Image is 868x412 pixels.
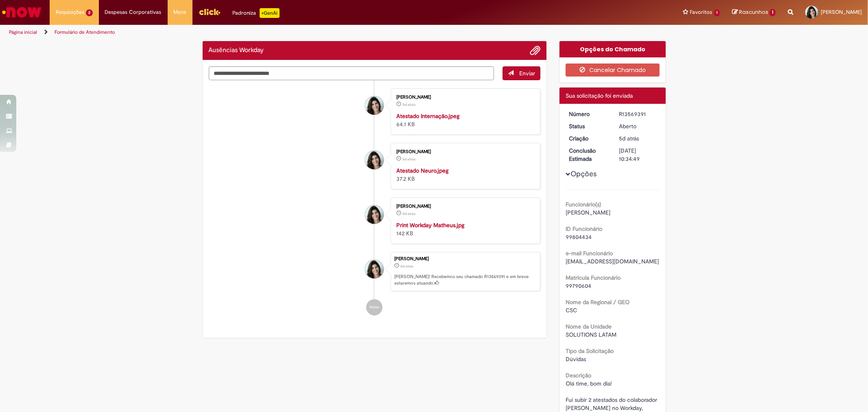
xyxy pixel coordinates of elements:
span: 5d atrás [619,135,639,142]
dt: Criação [563,134,613,142]
p: [PERSON_NAME]! Recebemos seu chamado R13569391 e em breve estaremos atuando. [394,274,536,286]
h2: Ausências Workday Histórico de tíquete [209,47,264,54]
div: [DATE] 10:34:49 [619,147,657,163]
div: Danaiele Gomes Patrao [365,96,384,115]
b: Funcionário(s) [566,201,601,208]
span: Sua solicitação foi enviada [566,92,633,99]
div: Danaiele Gomes Patrao [365,205,384,224]
button: Adicionar anexos [530,45,540,56]
b: ID Funcionário [566,225,602,232]
li: Danaiele Gomes Patrao [209,252,541,291]
span: 5d atrás [402,157,415,162]
div: [PERSON_NAME] [394,256,536,261]
div: Danaiele Gomes Patrao [365,260,384,278]
a: Atestado Internação.jpeg [396,112,459,120]
span: 5d atrás [402,102,415,107]
span: Rascunhos [739,8,768,16]
span: 5d atrás [402,211,415,216]
div: Opções do Chamado [560,41,666,57]
ul: Histórico de tíquete [209,80,541,324]
div: [PERSON_NAME] [396,149,532,154]
span: More [174,8,186,16]
div: [PERSON_NAME] [396,95,532,100]
span: 1 [770,9,776,16]
textarea: Digite sua mensagem aqui... [209,66,494,80]
span: Favoritos [690,8,713,16]
img: click_logo_yellow_360x200.png [199,6,221,18]
p: +GenAi [260,8,280,18]
div: R13569391 [619,110,657,118]
div: Danaiele Gomes Patrao [365,151,384,169]
a: Rascunhos [732,9,776,16]
span: [EMAIL_ADDRESS][DOMAIN_NAME] [566,258,659,265]
button: Cancelar Chamado [566,64,660,77]
a: Formulário de Atendimento [55,29,115,35]
span: 1 [714,9,720,16]
div: 64.1 KB [396,112,532,128]
img: ServiceNow [1,4,43,20]
dt: Status [563,122,613,130]
button: Enviar [503,66,540,80]
b: Descrição [566,372,591,379]
a: Atestado Neuro.jpeg [396,167,448,174]
div: 26/09/2025 09:34:44 [619,134,657,142]
a: Print Workday Matheus.jpg [396,221,464,229]
span: 2 [86,9,93,16]
b: e-mail Funcionário [566,250,613,257]
div: Aberto [619,122,657,130]
time: 26/09/2025 09:33:20 [402,102,415,107]
span: Dúvidas [566,355,586,363]
div: 142 KB [396,221,532,237]
dt: Conclusão Estimada [563,147,613,163]
div: 37.2 KB [396,167,532,183]
a: Página inicial [9,29,37,35]
div: [PERSON_NAME] [396,204,532,209]
b: Tipo da Solicitação [566,347,614,355]
ul: Trilhas de página [6,25,573,40]
span: Despesas Corporativas [105,8,162,16]
span: 99804434 [566,233,592,241]
span: CSC [566,307,577,314]
time: 26/09/2025 09:33:06 [402,211,415,216]
span: 5d atrás [400,264,413,269]
span: 99790604 [566,282,591,289]
b: Nome da Unidade [566,323,612,330]
time: 26/09/2025 09:34:44 [619,135,639,142]
span: SOLUTIONS LATAM [566,331,617,338]
time: 26/09/2025 09:34:44 [400,264,413,269]
span: Enviar [519,70,535,77]
span: [PERSON_NAME] [566,209,610,216]
span: Requisições [56,8,84,16]
dt: Número [563,110,613,118]
b: Matrícula Funcionário [566,274,621,281]
div: Padroniza [233,8,280,18]
b: Nome da Regional / GEO [566,298,630,306]
time: 26/09/2025 09:33:20 [402,157,415,162]
span: [PERSON_NAME] [821,9,862,15]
